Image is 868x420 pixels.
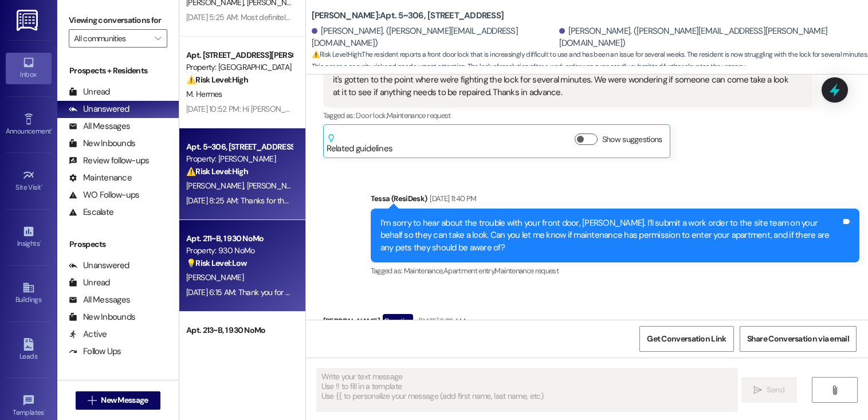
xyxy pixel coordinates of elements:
[333,62,794,99] div: Good evening. Our front door has become increasingly difficult to lock. It's been several weeks w...
[69,172,132,184] div: Maintenance
[101,394,148,406] span: New Message
[69,120,130,132] div: All Messages
[69,155,149,167] div: Review follow-ups
[6,335,52,366] a: Leads
[6,222,52,253] a: Insights •
[40,238,41,246] span: •
[830,386,839,395] i: 
[312,49,868,73] span: : The resident reports a front door lock that is increasingly difficult to use and has been an is...
[371,262,859,279] div: Tagged as:
[404,266,443,276] span: Maintenance ,
[69,260,129,272] div: Unanswered
[6,166,52,197] a: Site Visit •
[57,377,179,389] div: Residents
[57,238,179,250] div: Prospects
[17,10,40,31] img: ResiDesk Logo
[69,86,110,98] div: Unread
[69,294,130,306] div: All Messages
[69,328,107,340] div: Active
[559,25,859,50] div: [PERSON_NAME]. ([PERSON_NAME][EMAIL_ADDRESS][PERSON_NAME][DOMAIN_NAME])
[747,333,849,345] span: Share Conversation via email
[371,193,859,209] div: Tessa (ResiDesk)
[41,182,43,190] span: •
[427,193,476,205] div: [DATE] 11:40 PM
[443,266,495,276] span: Apartment entry ,
[76,391,160,410] button: New Message
[602,134,662,146] label: Show suggestions
[69,189,139,201] div: WO Follow-ups
[383,314,413,328] div: Question
[380,217,841,254] div: I’m sorry to hear about the trouble with your front door, [PERSON_NAME]. I’ll submit a work order...
[387,111,451,120] span: Maintenance request
[155,34,161,43] i: 
[740,326,857,352] button: Share Conversation via email
[416,315,465,327] div: [DATE] 9:28 AM
[69,138,135,150] div: New Inbounds
[51,125,53,134] span: •
[753,386,762,395] i: 
[88,396,96,405] i: 
[69,103,129,115] div: Unanswered
[323,107,812,124] div: Tagged as:
[312,25,556,50] div: [PERSON_NAME]. ([PERSON_NAME][EMAIL_ADDRESS][DOMAIN_NAME])
[647,333,726,345] span: Get Conversation Link
[44,407,46,415] span: •
[494,266,559,276] span: Maintenance request
[312,10,504,22] b: [PERSON_NAME]: Apt. 5~306, [STREET_ADDRESS]
[6,278,52,309] a: Buildings
[69,11,167,29] label: Viewing conversations for
[57,65,179,77] div: Prospects + Residents
[69,311,135,323] div: New Inbounds
[767,384,784,396] span: Send
[74,29,149,48] input: All communities
[69,277,110,289] div: Unread
[69,206,113,218] div: Escalate
[356,111,387,120] span: Door lock ,
[327,134,393,155] div: Related guidelines
[741,377,797,403] button: Send
[639,326,733,352] button: Get Conversation Link
[312,50,361,59] strong: ⚠️ Risk Level: High
[69,346,121,358] div: Follow Ups
[6,53,52,84] a: Inbox
[323,314,587,332] div: [PERSON_NAME]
